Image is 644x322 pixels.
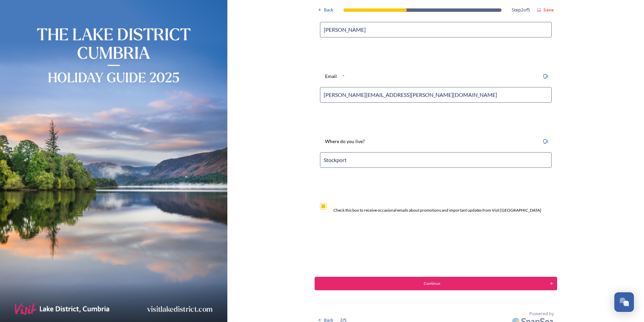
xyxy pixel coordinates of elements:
[512,7,530,13] span: Step 2 of 5
[320,87,552,103] input: Email
[324,7,333,13] span: Back
[315,234,417,260] iframe: reCAPTCHA
[320,69,342,84] div: Email
[320,134,370,149] div: Where do you live?
[333,207,541,213] div: Check this box to receive occasional emails about promotions and important updates from Visit [GE...
[543,7,554,13] strong: Save
[318,280,546,287] div: Continue
[529,311,554,317] span: Powered by
[315,277,557,290] button: Continue
[614,292,634,312] button: Open Chat
[320,22,552,37] input: Name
